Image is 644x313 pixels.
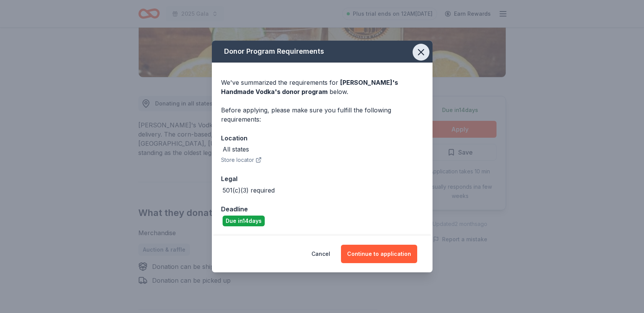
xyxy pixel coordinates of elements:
[221,204,423,214] div: Deadline
[223,216,265,226] div: Due in 14 days
[221,105,423,124] div: Before applying, please make sure you fulfill the following requirements:
[221,155,262,165] button: Store locator
[311,245,330,263] button: Cancel
[221,133,423,143] div: Location
[223,145,249,154] div: All states
[212,41,433,63] div: Donor Program Requirements
[221,78,423,96] div: We've summarized the requirements for below.
[341,245,417,263] button: Continue to application
[221,174,423,184] div: Legal
[223,186,275,195] div: 501(c)(3) required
